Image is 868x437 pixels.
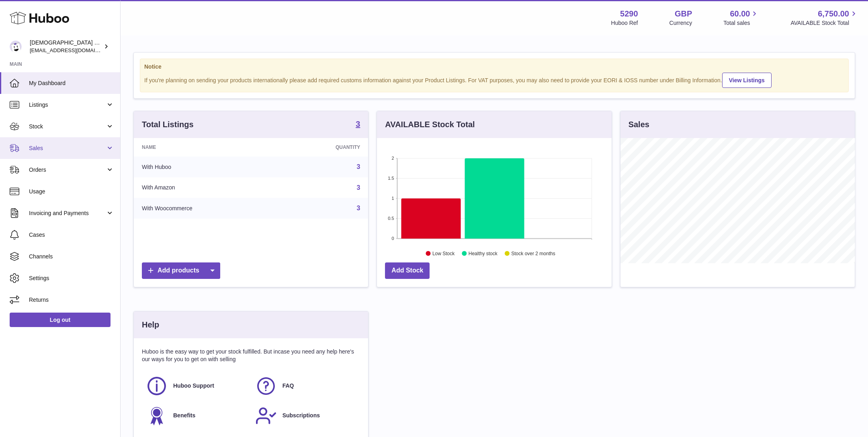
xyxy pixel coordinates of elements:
a: Add Stock [385,262,430,279]
a: Log out [10,313,111,327]
text: 1.5 [388,176,394,181]
a: FAQ [255,375,356,397]
a: 60.00 Total sales [723,8,759,27]
a: Benefits [146,405,247,427]
text: 2 [392,156,394,161]
span: Huboo Support [173,382,214,390]
a: 6,750.00 AVAILABLE Stock Total [790,8,858,27]
span: Subscriptions [283,412,320,419]
strong: GBP [675,8,692,19]
span: Orders [29,166,106,174]
div: Currency [669,19,692,27]
span: FAQ [283,382,294,390]
text: Stock over 2 months [512,251,555,256]
h3: Total Listings [142,119,194,130]
a: 3 [356,184,360,191]
a: 3 [356,205,360,211]
span: Usage [29,188,114,195]
span: Total sales [723,19,759,27]
div: Huboo Ref [611,19,638,27]
strong: 5290 [620,8,638,19]
a: Subscriptions [255,405,356,427]
th: Name [134,138,279,157]
p: Huboo is the easy way to get your stock fulfilled. But incase you need any help here's our ways f... [142,348,360,363]
span: 6,750.00 [818,8,849,19]
th: Quantity [279,138,368,157]
a: 3 [356,120,360,130]
a: Add products [142,262,220,279]
span: [EMAIL_ADDRESS][DOMAIN_NAME] [30,47,118,53]
strong: Notice [144,63,844,71]
span: Stock [29,123,106,130]
text: 1 [392,196,394,201]
a: Huboo Support [146,375,247,397]
strong: 3 [356,120,360,128]
span: Returns [29,296,114,304]
img: info@muslimcharity.org.uk [10,41,22,53]
text: 0 [392,236,394,241]
text: Healthy stock [469,251,498,256]
a: 3 [356,163,360,170]
span: Settings [29,274,114,282]
span: Channels [29,253,114,260]
span: My Dashboard [29,79,114,87]
div: [DEMOGRAPHIC_DATA] Charity [30,39,102,54]
span: AVAILABLE Stock Total [790,19,858,27]
span: Cases [29,231,114,239]
h3: Help [142,319,159,330]
h3: Sales [628,119,649,130]
td: With Huboo [134,157,279,177]
text: Low Stock [432,251,455,256]
span: Listings [29,101,106,109]
h3: AVAILABLE Stock Total [385,119,475,130]
a: View Listings [722,73,772,88]
text: 0.5 [388,216,394,221]
span: 60.00 [730,8,750,19]
span: Invoicing and Payments [29,209,106,217]
td: With Amazon [134,177,279,198]
div: If you're planning on sending your products internationally please add required customs informati... [144,71,844,88]
td: With Woocommerce [134,198,279,219]
span: Sales [29,144,106,152]
span: Benefits [173,412,195,419]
